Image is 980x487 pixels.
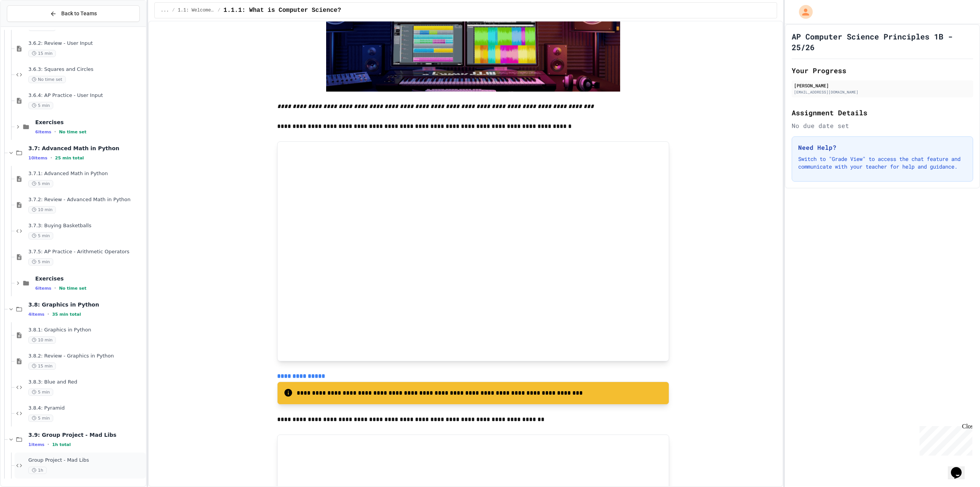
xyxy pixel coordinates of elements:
[52,312,81,317] span: 35 min total
[54,129,56,135] span: •
[59,130,87,134] span: No time set
[28,327,144,333] span: 3.8.1: Graphics in Python
[28,389,53,396] span: 5 min
[28,66,144,73] span: 3.6.3: Squares and Circles
[161,7,169,13] span: ...
[59,286,87,291] span: No time set
[35,286,51,291] span: 6 items
[35,275,144,282] span: Exercises
[47,441,49,448] span: •
[792,65,973,76] h2: Your Progress
[52,442,71,447] span: 1h total
[28,258,53,266] span: 5 min
[51,155,52,161] span: •
[28,353,144,359] span: 3.8.2: Review - Graphics in Python
[55,156,84,161] span: 25 min total
[791,3,815,21] div: My Account
[28,223,144,229] span: 3.7.3: Buying Basketballs
[28,171,144,177] span: 3.7.1: Advanced Math in Python
[28,145,144,152] span: 3.7: Advanced Math in Python
[794,82,971,89] div: [PERSON_NAME]
[792,121,973,130] div: No due date set
[28,362,56,370] span: 15 min
[54,285,56,291] span: •
[28,197,144,203] span: 3.7.2: Review - Advanced Math in Python
[28,442,44,447] span: 1 items
[61,10,97,18] span: Back to Teams
[224,6,341,15] span: 1.1.1: What is Computer Science?
[28,92,144,99] span: 3.6.4: AP Practice - User Input
[28,457,144,464] span: Group Project - Mad Libs
[35,119,144,126] span: Exercises
[28,415,53,422] span: 5 min
[28,249,144,255] span: 3.7.5: AP Practice - Arithmetic Operators
[28,232,53,239] span: 5 min
[28,467,47,474] span: 1h
[3,3,53,49] div: Chat with us now!Close
[916,423,972,456] iframe: chat widget
[28,379,144,385] span: 3.8.3: Blue and Red
[35,130,51,134] span: 6 items
[28,76,66,83] span: No time set
[218,7,220,13] span: /
[792,31,973,52] h1: AP Computer Science Principles 1B - 25/26
[28,301,144,308] span: 3.8: Graphics in Python
[948,456,972,479] iframe: chat widget
[178,7,215,13] span: 1.1: Welcome to Computer Science
[28,50,56,57] span: 15 min
[172,7,175,13] span: /
[28,206,56,213] span: 10 min
[28,312,44,317] span: 4 items
[28,405,144,412] span: 3.8.4: Pyramid
[28,102,53,109] span: 5 min
[798,143,967,152] h3: Need Help?
[28,431,144,438] span: 3.9: Group Project - Mad Libs
[47,311,49,317] span: •
[798,155,967,171] p: Switch to "Grade View" to access the chat feature and communicate with your teacher for help and ...
[28,156,47,161] span: 10 items
[28,336,56,344] span: 10 min
[28,180,53,187] span: 5 min
[28,40,144,47] span: 3.6.2: Review - User Input
[792,107,973,118] h2: Assignment Details
[794,89,971,95] div: [EMAIL_ADDRESS][DOMAIN_NAME]
[7,5,140,22] button: Back to Teams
